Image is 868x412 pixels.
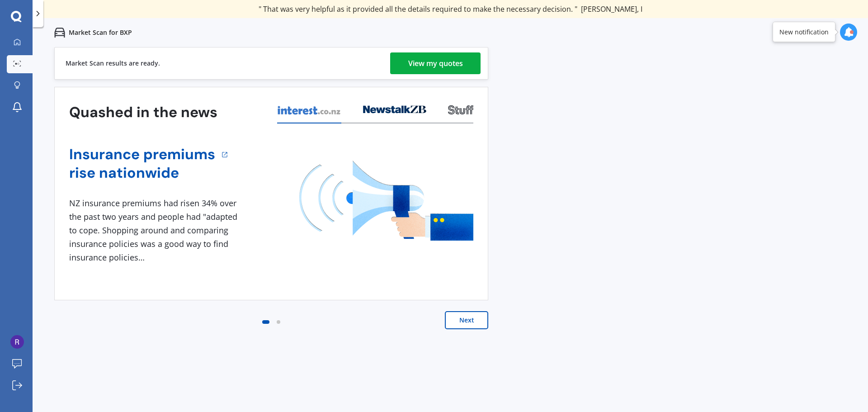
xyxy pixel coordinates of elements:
img: ACg8ocKhCl-slDeIoMVJw8TFSPwo50QQhGJweD-Ol-aPDZhGsthtXg=s96-c [10,335,24,349]
h3: Quashed in the news [69,103,217,122]
div: New notification [779,28,829,37]
a: Insurance premiums [69,145,215,164]
div: View my quotes [408,52,463,74]
p: Market Scan for BXP [69,28,132,37]
img: car.f15378c7a67c060ca3f3.svg [54,27,65,38]
a: View my quotes [390,52,481,74]
a: rise nationwide [69,164,215,182]
div: Market Scan results are ready. [66,47,160,79]
button: Next [445,311,488,329]
div: NZ insurance premiums had risen 34% over the past two years and people had "adapted to cope. Shop... [69,197,241,264]
img: media image [299,161,473,241]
